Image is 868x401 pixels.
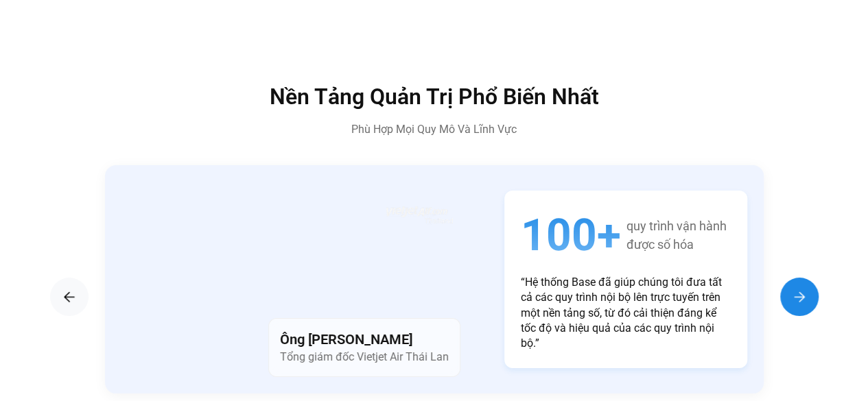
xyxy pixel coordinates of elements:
[50,278,89,316] div: Previous slide
[791,289,808,305] img: arrow-right-1.png
[61,289,78,305] img: arrow-right.png
[386,192,453,238] img: 68409c16f3c0ce3d4d2f0870_Frame%201948754466.avif
[521,207,621,264] span: 100+
[280,330,449,349] h4: Ông [PERSON_NAME]
[143,86,726,108] h2: Nền Tảng Quản Trị Phổ Biến Nhất
[521,275,731,352] p: “Hệ thống Base đã giúp chúng tôi đưa tất cả các quy trình nội bộ lên trực tuyến trên một nền tảng...
[165,183,366,389] img: 684685188a5f31ba4f327071_testimonial%203.avif
[626,217,727,254] span: quy trình vận hành được số hóa
[143,121,726,138] p: Phù Hợp Mọi Quy Mô Và Lĩnh Vực
[280,350,449,363] span: Tổng giám đốc Vietjet Air Thái Lan
[105,165,764,393] div: 3 / 5
[780,278,819,316] div: Next slide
